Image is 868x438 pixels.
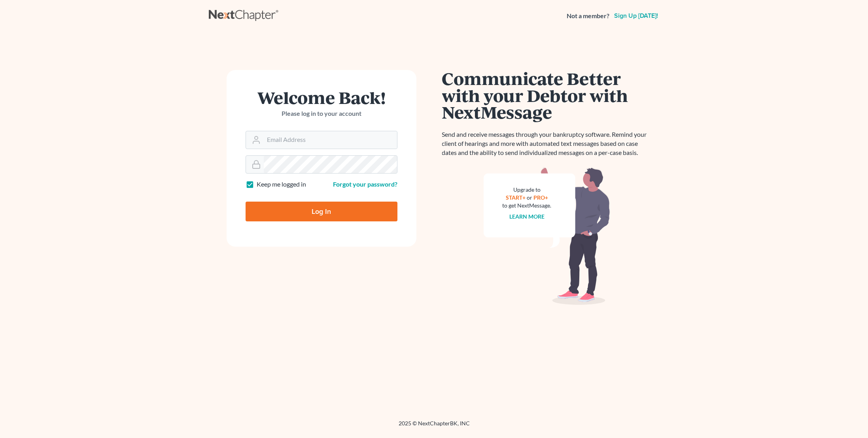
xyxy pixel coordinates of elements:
[503,202,552,210] div: to get NextMessage.
[442,130,652,157] p: Send and receive messages through your bankruptcy software. Remind your client of hearings and mo...
[209,419,660,434] div: 2025 © NextChapterBK, INC
[509,213,545,220] a: Learn more
[246,109,397,118] p: Please log in to your account
[333,180,397,188] a: Forgot your password?
[506,194,526,201] a: START+
[442,70,652,121] h1: Communicate Better with your Debtor with NextMessage
[257,180,306,189] label: Keep me logged in
[503,186,552,194] div: Upgrade to
[567,11,609,21] strong: Not a member?
[246,202,397,221] input: Log In
[484,167,610,305] img: nextmessage_bg-59042aed3d76b12b5cd301f8e5b87938c9018125f34e5fa2b7a6b67550977c72.svg
[613,13,660,19] a: Sign up [DATE]!
[264,131,397,149] input: Email Address
[246,89,397,106] h1: Welcome Back!
[533,194,548,201] a: PRO+
[527,194,532,201] span: or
